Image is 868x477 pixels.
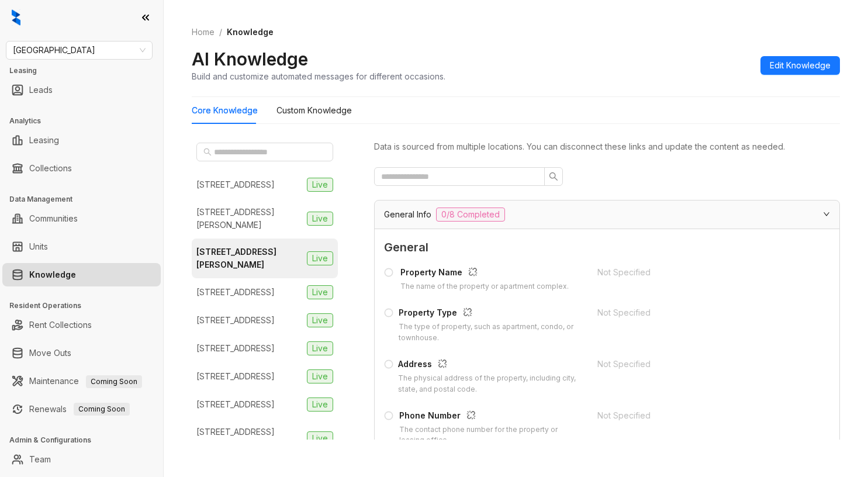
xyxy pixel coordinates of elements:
[192,70,445,82] div: Build and customize automated messages for different occasions.
[203,148,212,156] span: search
[307,212,333,226] span: Live
[307,178,333,192] span: Live
[2,397,161,421] li: Renewals
[196,178,275,191] div: [STREET_ADDRESS]
[307,251,333,265] span: Live
[219,26,222,39] li: /
[823,210,830,217] span: expanded
[29,313,92,337] a: Rent Collections
[74,403,130,416] span: Coming Soon
[307,285,333,299] span: Live
[29,341,71,365] a: Move Outs
[2,313,161,337] li: Rent Collections
[29,263,76,286] a: Knowledge
[307,431,333,445] span: Live
[399,424,584,447] div: The contact phone number for the property or leasing office.
[2,369,161,393] li: Maintenance
[29,78,53,102] a: Leads
[192,104,258,117] div: Core Knowledge
[2,235,161,258] li: Units
[307,313,333,327] span: Live
[2,341,161,365] li: Move Outs
[2,157,161,180] li: Collections
[196,286,275,299] div: [STREET_ADDRESS]
[196,426,302,451] div: [STREET_ADDRESS][PERSON_NAME]
[9,194,163,205] h3: Data Management
[307,341,333,355] span: Live
[189,26,217,39] a: Home
[29,235,48,258] a: Units
[2,207,161,230] li: Communities
[196,246,302,271] div: [STREET_ADDRESS][PERSON_NAME]
[597,409,797,422] div: Not Specified
[384,238,830,257] span: General
[375,201,839,229] div: General Info0/8 Completed
[597,266,797,279] div: Not Specified
[86,375,142,388] span: Coming Soon
[12,9,20,26] img: logo
[9,116,163,126] h3: Analytics
[192,48,308,70] h2: AI Knowledge
[549,172,558,181] span: search
[2,448,161,471] li: Team
[436,208,505,222] span: 0/8 Completed
[399,409,584,424] div: Phone Number
[196,314,275,327] div: [STREET_ADDRESS]
[2,129,161,152] li: Leasing
[597,306,797,319] div: Not Specified
[29,448,51,471] a: Team
[9,435,163,445] h3: Admin & Configurations
[29,397,130,421] a: RenewalsComing Soon
[196,342,275,355] div: [STREET_ADDRESS]
[760,56,840,75] button: Edit Knowledge
[399,322,583,344] div: The type of property, such as apartment, condo, or townhouse.
[2,78,161,102] li: Leads
[384,208,431,221] span: General Info
[227,27,274,37] span: Knowledge
[770,59,831,72] span: Edit Knowledge
[13,42,146,59] span: Fairfield
[29,129,59,152] a: Leasing
[9,65,163,76] h3: Leasing
[398,358,583,373] div: Address
[276,104,352,117] div: Custom Knowledge
[196,370,275,383] div: [STREET_ADDRESS]
[398,373,583,395] div: The physical address of the property, including city, state, and postal code.
[399,306,583,322] div: Property Type
[29,207,78,230] a: Communities
[597,358,797,371] div: Not Specified
[196,206,302,231] div: [STREET_ADDRESS][PERSON_NAME]
[29,157,72,180] a: Collections
[2,263,161,286] li: Knowledge
[400,281,569,292] div: The name of the property or apartment complex.
[9,300,163,311] h3: Resident Operations
[374,140,840,153] div: Data is sourced from multiple locations. You can disconnect these links and update the content as...
[400,266,569,281] div: Property Name
[307,397,333,412] span: Live
[307,369,333,383] span: Live
[196,398,275,411] div: [STREET_ADDRESS]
